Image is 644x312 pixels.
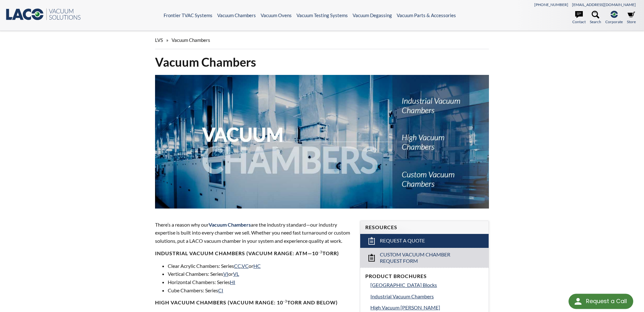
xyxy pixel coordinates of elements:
[397,12,456,18] a: Vacuum Parts & Accessories
[586,294,627,309] div: Request a Call
[233,271,239,277] a: VL
[155,75,489,209] img: Vacuum Chambers
[155,299,352,306] h4: High Vacuum Chambers (Vacuum range: 10 Torr and below)
[253,263,261,269] a: HC
[172,37,210,43] span: Vacuum Chambers
[168,278,352,286] li: Horizontal Chambers: Series
[164,12,212,18] a: Frontier TVAC Systems
[365,224,484,231] h4: Resources
[168,270,352,278] li: Vertical Chambers: Series or
[360,234,489,248] a: Request a Quote
[296,12,348,18] a: Vacuum Testing Systems
[605,19,623,25] span: Corporate
[242,263,249,269] a: VC
[573,296,583,307] img: round button
[569,294,633,309] div: Request a Call
[380,237,425,244] span: Request a Quote
[261,12,292,18] a: Vacuum Ovens
[155,54,489,70] h1: Vacuum Chambers
[353,12,392,18] a: Vacuum Degassing
[209,222,251,228] span: Vacuum Chambers
[234,263,241,269] a: CC
[283,299,287,303] sup: -3
[370,293,434,299] span: Industrial Vacuum Chambers
[370,292,484,301] a: Industrial Vacuum Chambers
[168,286,352,295] li: Cube Chambers: Series
[370,303,484,312] a: High Vacuum [PERSON_NAME]
[360,248,489,268] a: Custom Vacuum Chamber Request Form
[155,221,352,245] p: There’s a reason why our are the industry standard—our industry expertise is built into every cha...
[223,271,228,277] a: VI
[370,282,437,288] span: [GEOGRAPHIC_DATA] Blocks
[590,11,601,25] a: Search
[572,2,636,7] a: [EMAIL_ADDRESS][DOMAIN_NAME]
[230,279,235,285] a: HI
[370,281,484,289] a: [GEOGRAPHIC_DATA] Blocks
[365,273,484,280] h4: Product Brochures
[370,304,440,310] span: High Vacuum [PERSON_NAME]
[155,31,489,49] div: »
[534,2,568,7] a: [PHONE_NUMBER]
[318,249,322,254] sup: -3
[218,287,223,293] a: CI
[572,11,586,25] a: Contact
[155,37,163,43] span: LVS
[155,250,352,257] h4: Industrial Vacuum Chambers (vacuum range: atm—10 Torr)
[380,251,470,265] span: Custom Vacuum Chamber Request Form
[627,11,636,25] a: Store
[217,12,256,18] a: Vacuum Chambers
[168,262,352,270] li: Clear Acrylic Chambers: Series , or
